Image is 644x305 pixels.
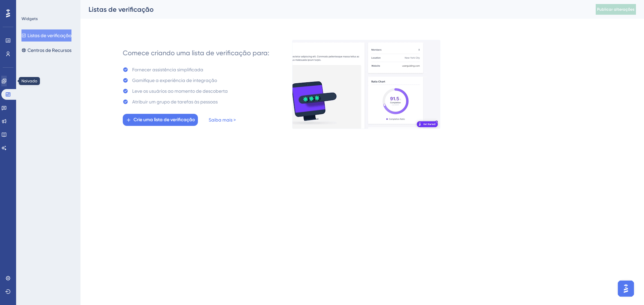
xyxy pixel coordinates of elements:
img: e28e67207451d1beac2d0b01ddd05b56.gif [292,40,440,129]
font: Saiba mais > [209,117,236,123]
font: Listas de verificação [28,33,71,38]
button: Publicar alterações [596,4,636,15]
button: Listas de verificação [21,29,71,42]
font: Listas de verificação [89,5,154,13]
font: Fornecer assistência simplificada [132,67,203,72]
button: Centros de Recursos [21,44,71,56]
font: Publicar alterações [597,7,635,12]
font: Centros de Recursos [28,48,71,53]
font: Gamifique a experiência de integração [132,78,217,83]
font: Atribuir um grupo de tarefas às pessoas [132,99,218,104]
font: Leve os usuários ao momento de descoberta [132,88,228,94]
font: Comece criando uma lista de verificação para: [123,49,269,57]
iframe: Iniciador do Assistente de IA do UserGuiding [616,279,636,299]
a: Saiba mais > [209,116,236,124]
font: Widgets [21,16,38,21]
font: Crie uma lista de verificação [133,117,195,123]
button: Crie uma lista de verificação [123,114,198,126]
